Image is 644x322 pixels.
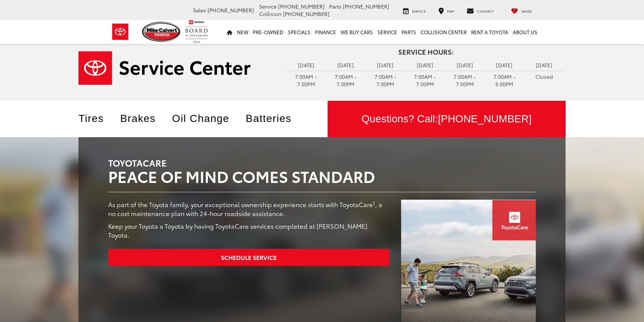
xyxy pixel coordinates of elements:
a: Rent a Toyota [469,20,511,44]
a: Home [225,20,235,44]
span: Sales [193,6,206,14]
td: [DATE] [366,59,405,71]
span: Parts [329,3,341,10]
a: Pre-Owned [251,20,286,44]
img: Mike Calvert Toyota [142,22,181,42]
td: [DATE] [326,59,366,71]
span: [PHONE_NUMBER] [207,6,254,14]
td: 7:00AM - 7:00PM [405,71,445,90]
a: About Us [511,20,540,44]
h4: Service Hours: [286,48,566,56]
p: As part of the Toyota family, your exceptional ownership experience starts with ToyotaCare , a no... [108,200,390,218]
h1: ToyotaCare [108,158,536,185]
td: Closed [524,71,564,82]
a: Map [433,7,460,14]
a: Finance [313,20,338,44]
span: Contact [477,9,494,13]
a: Service [397,7,431,14]
span: Service [412,9,426,13]
sup: 1 [373,199,375,206]
td: [DATE] [524,59,564,71]
a: Tires [78,113,115,124]
a: Batteries [246,113,303,124]
a: Collision Center [418,20,469,44]
span: Peace of mind comes standard [108,165,375,187]
a: New [235,20,251,44]
div: Questions? Call: [328,101,566,137]
span: [PHONE_NUMBER] [283,10,329,17]
span: Service [259,3,277,10]
a: Service [375,20,399,44]
span: [PHONE_NUMBER] [438,113,532,125]
span: Saved [521,9,532,13]
p: Keep your Toyota a Toyota by having ToyotaCare services completed at [PERSON_NAME] Toyota. [108,221,390,239]
a: Service Center | Mike Calvert Toyota in Houston TX [78,51,275,85]
td: 7:00AM - 7:00PM [445,71,484,90]
span: Map [447,9,454,13]
td: [DATE] [445,59,484,71]
span: [PHONE_NUMBER] [343,3,389,10]
span: [PHONE_NUMBER] [278,3,325,10]
td: [DATE] [484,59,524,71]
td: 7:00AM - 7:00PM [366,71,405,90]
img: Toyota [106,20,134,44]
a: Parts [399,20,418,44]
a: WE BUY CARS [338,20,375,44]
td: [DATE] [405,59,445,71]
td: 7:00AM - 7:00PM [286,71,326,90]
a: Oil Change [172,113,241,124]
a: Contact [461,7,499,14]
img: Service Center | Mike Calvert Toyota in Houston TX [78,51,251,85]
a: Specials [286,20,313,44]
a: Brakes [120,113,167,124]
a: Schedule Service [108,249,390,265]
td: [DATE] [286,59,326,71]
a: Questions? Call:[PHONE_NUMBER] [328,101,566,137]
span: Collision [259,10,281,17]
td: 7:00AM - 7:00PM [326,71,366,90]
td: 7:00AM - 5:00PM [484,71,524,90]
a: My Saved Vehicles [505,7,538,14]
